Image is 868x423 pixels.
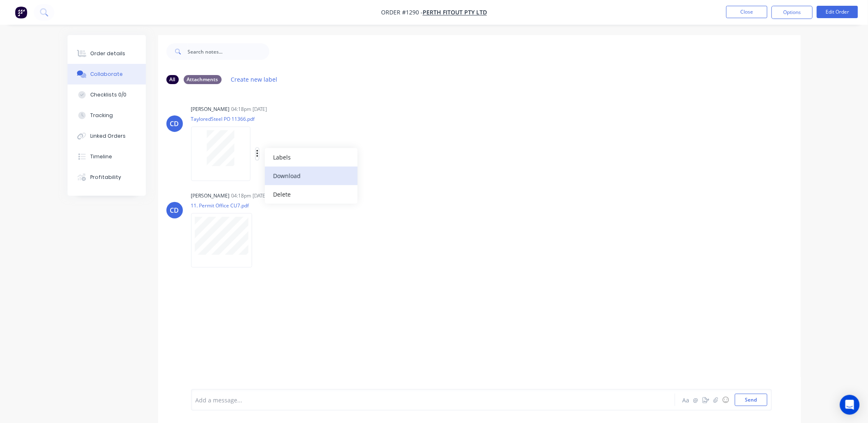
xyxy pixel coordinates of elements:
button: Edit Order [817,6,858,18]
button: Linked Orders [68,126,146,146]
button: @ [691,395,701,405]
div: Timeline [90,153,112,160]
button: Close [726,6,767,18]
div: Attachments [184,75,222,84]
div: [PERSON_NAME] [191,106,230,113]
button: ☺ [721,395,731,405]
button: Create new label [227,74,282,85]
span: Order #1290 - [381,9,423,16]
button: Labels [265,148,358,167]
div: All [166,75,179,84]
div: Collaborate [90,70,123,78]
a: Perth Fitout PTY LTD [423,9,487,16]
div: Open Intercom Messenger [840,395,860,415]
div: Profitability [90,174,121,181]
button: Options [772,6,813,19]
div: Tracking [90,112,113,119]
div: Linked Orders [90,132,126,140]
div: [PERSON_NAME] [191,192,230,200]
button: Download [265,167,358,185]
button: Tracking [68,105,146,126]
p: TayloredSteel PO 11366.pdf [191,115,342,122]
div: 04:18pm [DATE] [232,106,267,113]
p: 11. Permit Office CU7.pdf [191,202,261,209]
div: CD [170,205,179,215]
div: 04:18pm [DATE] [232,192,267,200]
button: Order details [68,43,146,64]
button: Delete [265,185,358,204]
img: Factory [15,6,27,19]
button: Collaborate [68,64,146,85]
input: Search notes... [188,43,269,60]
div: CD [170,119,179,129]
button: Timeline [68,146,146,167]
button: Checklists 0/0 [68,85,146,105]
button: Profitability [68,167,146,188]
button: Send [735,394,767,406]
div: Order details [90,50,125,57]
button: Aa [681,395,691,405]
div: Checklists 0/0 [90,91,126,99]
